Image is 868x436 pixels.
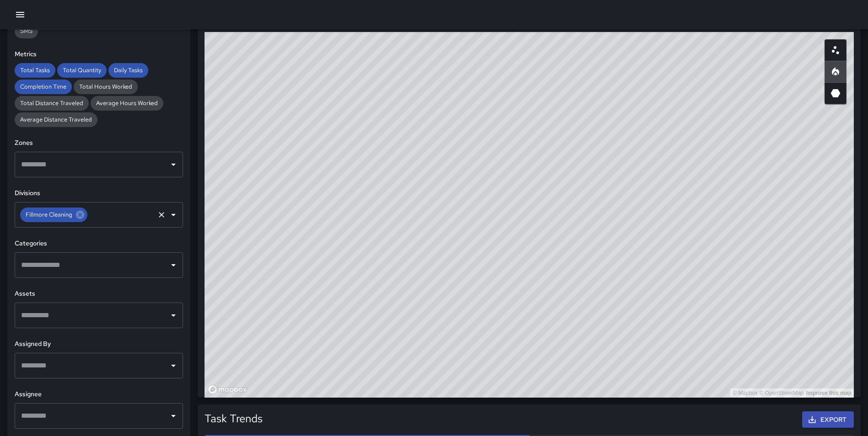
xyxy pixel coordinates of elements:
[57,63,107,78] div: Total Quantity
[15,80,72,94] div: Completion Time
[15,49,183,59] h6: Metrics
[108,66,148,74] span: Daily Tasks
[15,339,183,349] h6: Assigned By
[825,61,846,83] button: Heatmap
[167,208,180,221] button: Open
[15,289,183,299] h6: Assets
[20,207,87,222] div: Fillmore Cleaning
[167,309,180,322] button: Open
[825,39,846,61] button: Scatterplot
[802,411,854,428] button: Export
[108,63,148,78] div: Daily Tasks
[167,409,180,422] button: Open
[91,99,163,107] span: Average Hours Worked
[15,99,89,107] span: Total Distance Traveled
[20,209,78,220] span: Fillmore Cleaning
[15,116,97,123] span: Average Distance Traveled
[15,24,38,38] div: SMS
[15,83,72,90] span: Completion Time
[15,239,183,249] h6: Categories
[15,66,55,74] span: Total Tasks
[57,66,107,74] span: Total Quantity
[167,359,180,372] button: Open
[167,158,180,171] button: Open
[91,96,163,111] div: Average Hours Worked
[830,66,841,77] svg: Heatmap
[15,389,183,399] h6: Assignee
[74,83,138,90] span: Total Hours Worked
[15,112,97,127] div: Average Distance Traveled
[74,80,138,94] div: Total Hours Worked
[830,88,841,99] svg: 3D Heatmap
[155,208,168,221] button: Clear
[15,27,38,35] span: SMS
[167,259,180,271] button: Open
[15,63,55,78] div: Total Tasks
[205,411,263,426] h5: Task Trends
[15,96,89,111] div: Total Distance Traveled
[15,138,183,148] h6: Zones
[830,45,841,56] svg: Scatterplot
[825,82,846,104] button: 3D Heatmap
[15,188,183,198] h6: Divisions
